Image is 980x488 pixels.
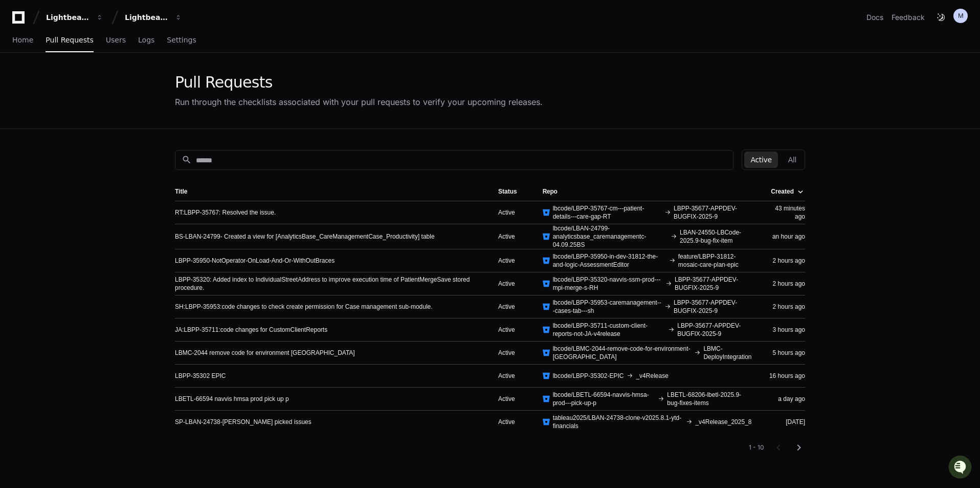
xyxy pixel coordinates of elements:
[768,303,805,311] div: 2 hours ago
[175,395,289,403] a: LBETL-66594 navvis hmsa prod pick up p
[498,303,526,311] div: Active
[106,29,126,52] a: Users
[175,349,355,357] a: LBMC-2044 remove code for environment [GEOGRAPHIC_DATA]
[46,12,90,23] div: Lightbeam Health
[680,228,751,245] span: LBAN-24550-LBCode-2025.9-bug-fix-item
[768,257,805,265] div: 2 hours ago
[91,137,112,145] span: [DATE]
[85,137,88,145] span: •
[72,187,124,196] a: Powered byPylon
[174,79,186,92] button: Start new chat
[10,10,31,31] img: PlayerZero
[553,391,655,407] span: lbcode/LBETL-66594-navvis-hmsa-prod---pick-up-p
[771,187,794,196] div: Created
[677,322,751,338] span: LBPP-35677-APPDEV-BUGFIX-2025-9
[175,418,311,426] a: SP-LBAN-24738-[PERSON_NAME] picked issues
[768,372,805,380] div: 16 hours ago
[866,12,883,23] a: Docs
[175,275,482,292] a: LBPP-35320: Added index to IndividualStreetAddress to improve execution time of PatientMergeSave ...
[42,8,107,27] button: Lightbeam Health
[10,41,186,57] div: Welcome
[703,345,751,361] span: LBMC-DeployIntegration
[175,187,187,196] div: Title
[782,152,803,168] button: All
[553,252,666,269] span: lbcode/LBPP-35950-in-dev-31812-the-and-logic-AssessmentEditor
[553,224,667,249] span: lbcode/LBAN-24799-analyticsbase_caremanagementc-04.09.25BS
[498,257,526,265] div: Active
[175,208,276,217] a: RT:LBPP-35767: Resolved the issue.
[498,326,526,334] div: Active
[947,454,975,482] iframe: Open customer support
[12,37,33,43] span: Home
[498,187,517,196] div: Status
[32,165,83,173] span: [PERSON_NAME]
[10,128,27,151] img: Robert Klasen
[749,443,764,452] div: 1 - 10
[498,418,526,426] div: Active
[175,326,327,334] a: JA:LBPP-35711:code changes for CustomClientReports
[674,204,751,221] span: LBPP-35677-APPDEV-BUGFIX-2025-9
[85,165,88,173] span: •
[793,441,805,454] mat-icon: chevron_right
[768,418,805,426] div: [DATE]
[138,37,154,43] span: Logs
[768,395,805,403] div: a day ago
[498,208,526,217] div: Active
[46,87,141,95] div: We're available if you need us!
[498,372,526,380] div: Active
[12,29,33,52] a: Home
[498,280,526,288] div: Active
[553,299,661,315] span: lbcode/LBPP-35953-caremanagement---cases-tab---sh
[553,322,665,338] span: lbcode/LBPP-35711-custom-client-reports-not-JA-v4release
[175,96,543,108] div: Run through the checklists associated with your pull requests to verify your upcoming releases.
[675,275,751,292] span: LBPP-35677-APPDEV-BUGFIX-2025-9
[553,414,683,430] span: tableau2025/LBAN-24738-clone-v2025.8.1-ytd-financials
[498,349,526,357] div: Active
[953,9,968,23] button: M
[106,37,126,43] span: Users
[46,76,168,87] div: Start new chat
[21,76,40,95] img: 7521149027303_d2c55a7ec3fe4098c2f6_72.png
[175,232,435,241] a: BS-LBAN-24799- Created a view for [AnalyticsBase_CareManagementCase_Productivity] table
[175,257,335,265] a: LBPP-35950-NotOperator-OnLoad-And-Or-WithOutBraces
[159,110,186,122] button: See all
[175,73,543,92] div: Pull Requests
[91,165,112,173] span: [DATE]
[138,29,154,52] a: Logs
[498,232,526,241] div: Active
[10,155,27,172] img: Matt Kasner
[678,252,752,269] span: feature/LBPP-31812-mosaic-care-plan-epic
[553,204,661,221] span: lbcode/LBPP-35767-cm---patient-details---care-gap-RT
[46,29,93,52] a: Pull Requests
[744,152,777,168] button: Active
[553,345,692,361] span: lbcode/LBMC-2044-remove-code-for-environment-[GEOGRAPHIC_DATA]
[892,12,925,23] button: Feedback
[958,12,964,20] h1: M
[20,165,29,174] img: 1756235613930-3d25f9e4-fa56-45dd-b3ad-e072dfbd1548
[768,232,805,241] div: an hour ago
[102,188,124,196] span: Pylon
[46,37,93,43] span: Pull Requests
[167,29,196,52] a: Settings
[636,372,668,380] span: _v4Release
[667,391,751,407] span: LBETL-68206-lbetl-2025.9-bug-fixes-items
[768,204,805,221] div: 43 minutes ago
[768,280,805,288] div: 2 hours ago
[175,303,433,311] a: SH:LBPP-35953:code changes to check create permission for Case management sub-module.
[121,8,186,27] button: Lightbeam Health Solutions
[498,187,526,196] div: Status
[125,12,169,23] div: Lightbeam Health Solutions
[32,137,83,145] span: [PERSON_NAME]
[695,418,751,426] span: _v4Release_2025_8
[498,395,526,403] div: Active
[167,37,196,43] span: Settings
[768,326,805,334] div: 3 hours ago
[534,182,760,201] th: Repo
[10,76,29,95] img: 1756235613930-3d25f9e4-fa56-45dd-b3ad-e072dfbd1548
[674,299,751,315] span: LBPP-35677-APPDEV-BUGFIX-2025-9
[175,372,226,380] a: LBPP-35302 EPIC
[768,349,805,357] div: 5 hours ago
[553,275,662,292] span: lbcode/LBPP-35320-navvis-ssm-prod---mpi-merge-s-RH
[771,187,803,196] div: Created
